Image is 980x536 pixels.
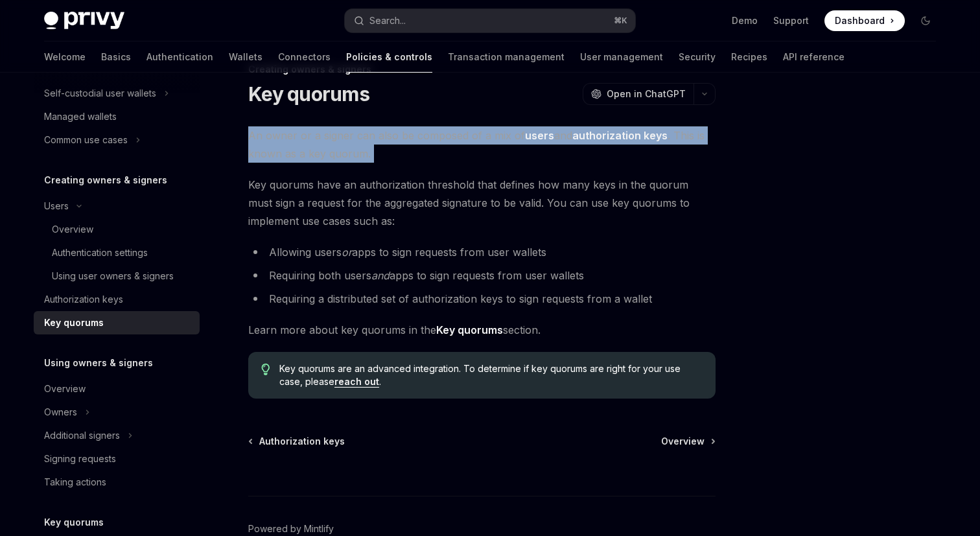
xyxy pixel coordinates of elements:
div: Search... [369,13,406,29]
a: Managed wallets [34,105,200,128]
em: or [342,246,352,259]
a: Basics [101,41,131,73]
h1: Key quorums [248,82,369,106]
a: Transaction management [448,41,565,73]
span: Key quorums have an authorization threshold that defines how many keys in the quorum must sign a ... [248,176,716,230]
div: Additional signers [44,428,120,443]
a: Wallets [229,41,262,73]
a: Authorization keys [34,288,200,311]
a: Demo [732,14,758,27]
div: Authentication settings [52,245,148,261]
a: Authentication [146,41,213,73]
a: Security [679,41,716,73]
div: Owners [44,404,77,420]
a: Connectors [278,41,331,73]
span: Authorization keys [259,435,345,448]
a: authorization keys [572,129,668,143]
div: Self-custodial user wallets [44,86,156,101]
a: Policies & controls [346,41,432,73]
span: Dashboard [835,14,885,27]
a: Overview [34,377,200,401]
li: Requiring both users apps to sign requests from user wallets [248,266,716,285]
button: Search...⌘K [345,9,635,32]
a: Dashboard [824,10,905,31]
a: Recipes [731,41,767,73]
a: User management [580,41,663,73]
a: Authorization keys [250,435,345,448]
a: reach out [334,376,379,388]
div: Taking actions [44,474,106,490]
li: Requiring a distributed set of authorization keys to sign requests from a wallet [248,290,716,308]
button: Open in ChatGPT [583,83,694,105]
a: Powered by Mintlify [248,522,334,535]
span: Learn more about key quorums in the section. [248,321,716,339]
span: Open in ChatGPT [607,87,686,100]
div: Overview [44,381,86,397]
div: Key quorums [44,315,104,331]
a: Authentication settings [34,241,200,264]
a: Using user owners & signers [34,264,200,288]
span: ⌘ K [614,16,627,26]
span: Overview [661,435,705,448]
span: An owner or a signer can also be composed of a mix of and . This is known as a key quorum. [248,126,716,163]
h5: Using owners & signers [44,355,153,371]
h5: Creating owners & signers [44,172,167,188]
em: and [371,269,390,282]
a: Signing requests [34,447,200,471]
a: API reference [783,41,845,73]
div: Signing requests [44,451,116,467]
div: Using user owners & signers [52,268,174,284]
div: Managed wallets [44,109,117,124]
h5: Key quorums [44,515,104,530]
div: Users [44,198,69,214]
div: Overview [52,222,93,237]
a: Welcome [44,41,86,73]
span: Key quorums are an advanced integration. To determine if key quorums are right for your use case,... [279,362,703,388]
a: Key quorums [436,323,503,337]
div: Common use cases [44,132,128,148]
button: Toggle dark mode [915,10,936,31]
a: Overview [661,435,714,448]
a: Taking actions [34,471,200,494]
img: dark logo [44,12,124,30]
a: users [525,129,554,143]
li: Allowing users apps to sign requests from user wallets [248,243,716,261]
a: Support [773,14,809,27]
svg: Tip [261,364,270,375]
a: Key quorums [34,311,200,334]
div: Authorization keys [44,292,123,307]
a: Overview [34,218,200,241]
